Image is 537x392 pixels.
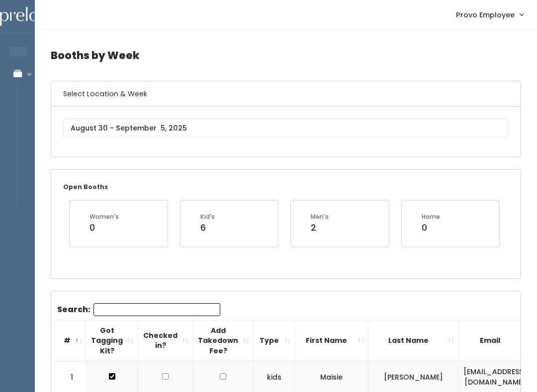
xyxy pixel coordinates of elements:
div: Kid's [200,212,215,221]
a: Provo Employee [446,4,533,25]
th: Add Takedown Fee?: activate to sort column ascending [193,320,254,361]
h4: Booths by Week [51,42,521,69]
span: Provo Employee [456,9,515,20]
th: #: activate to sort column descending [51,320,86,361]
th: Last Name: activate to sort column ascending [368,320,458,361]
div: Women's [89,212,119,221]
th: Checked in?: activate to sort column ascending [138,320,193,361]
div: 0 [89,221,119,234]
small: Open Booths [63,183,108,191]
th: Got Tagging Kit?: activate to sort column ascending [86,320,138,361]
div: Home [422,212,440,221]
div: 6 [200,221,215,234]
div: 2 [311,221,329,234]
th: First Name: activate to sort column ascending [295,320,368,361]
div: Men's [311,212,329,221]
input: Search: [93,303,220,316]
th: Type: activate to sort column ascending [254,320,295,361]
div: 0 [422,221,440,234]
input: August 30 - September 5, 2025 [63,119,509,137]
th: Email: activate to sort column ascending [458,320,532,361]
h6: Select Location & Week [51,81,521,107]
label: Search: [57,303,220,316]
